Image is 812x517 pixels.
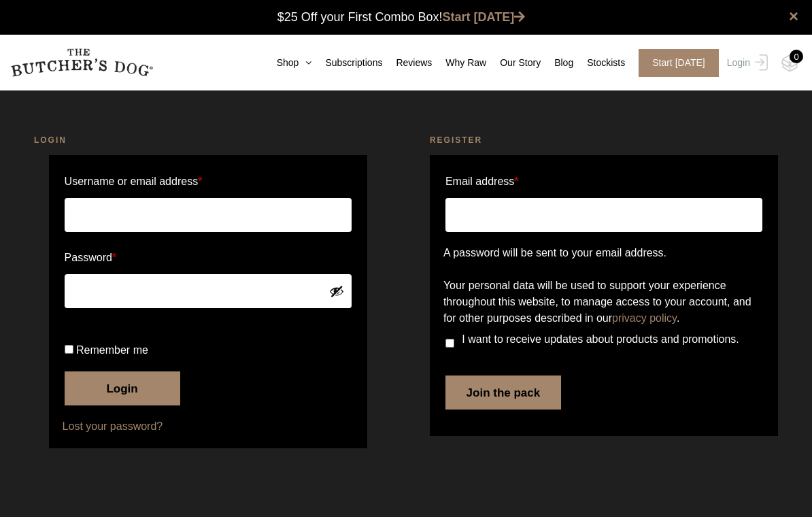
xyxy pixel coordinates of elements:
[65,371,180,405] button: Login
[573,56,625,70] a: Stockists
[76,344,148,356] span: Remember me
[790,50,803,63] div: 0
[781,54,798,72] img: TBD_Cart-Empty.png
[445,171,519,193] label: Email address
[789,8,798,24] a: close
[34,133,382,147] h2: Login
[63,418,354,435] a: Lost your password?
[445,339,454,348] input: I want to receive updates about products and promotions.
[443,10,526,24] a: Start [DATE]
[311,56,382,70] a: Subscriptions
[65,171,352,193] label: Username or email address
[486,56,541,70] a: Our Story
[541,56,573,70] a: Blog
[443,278,764,327] p: Your personal data will be used to support your experience throughout this website, to manage acc...
[65,247,352,269] label: Password
[263,56,312,70] a: Shop
[639,49,719,77] span: Start [DATE]
[612,312,677,324] a: privacy policy
[432,56,486,70] a: Why Raw
[382,56,432,70] a: Reviews
[445,376,561,410] button: Join the pack
[329,284,344,299] button: Show password
[65,345,73,354] input: Remember me
[724,49,768,77] a: Login
[462,333,739,345] span: I want to receive updates about products and promotions.
[443,245,764,261] p: A password will be sent to your email address.
[625,49,724,77] a: Start [DATE]
[430,133,778,147] h2: Register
